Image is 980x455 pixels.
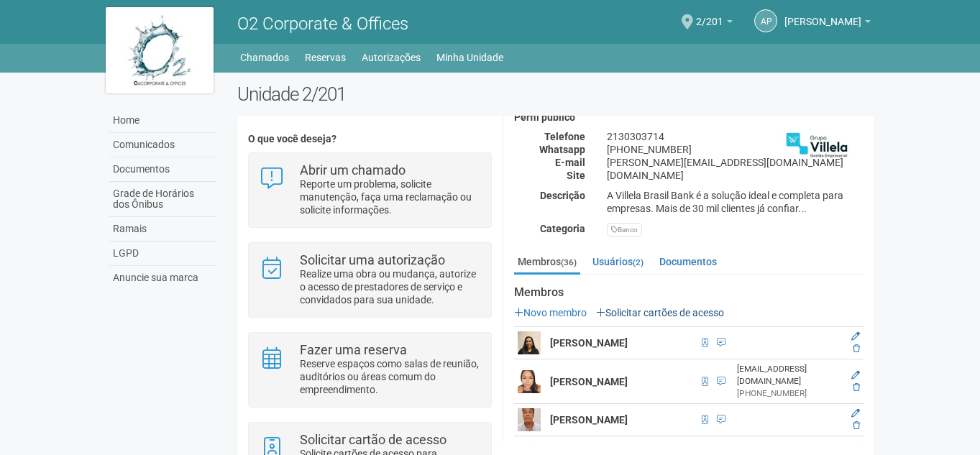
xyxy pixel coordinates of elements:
[550,414,628,426] strong: [PERSON_NAME]
[260,254,480,306] a: Solicitar uma autorização Realize uma obra ou mudança, autorize o acesso de prestadores de serviç...
[596,189,874,215] div: A Villela Brasil Bank é a solução ideal e completa para empresas. Mais de 30 mil clientes já conf...
[696,2,723,27] span: 2/201
[539,144,585,155] strong: Whatsapp
[518,331,541,354] img: user.png
[300,357,480,396] p: Reserve espaços como salas de reunião, auditórios ou áreas comum do empreendimento.
[248,134,492,144] h4: O que você deseja?
[109,182,216,217] a: Grade de Horários dos Ônibus
[362,47,421,68] a: Autorizações
[607,223,642,236] div: Banco
[544,131,585,142] strong: Telefone
[514,307,587,318] a: Novo membro
[260,344,480,396] a: Fazer uma reserva Reserve espaços como salas de reunião, auditórios ou áreas comum do empreendime...
[514,112,864,123] h4: Perfil público
[851,370,860,380] a: Editar membro
[561,257,577,267] small: (36)
[589,251,647,272] a: Usuários(2)
[240,47,289,68] a: Chamados
[260,164,480,216] a: Abrir um chamado Reporte um problema, solicite manutenção, faça uma reclamação ou solicite inform...
[106,7,214,93] img: logo.jpg
[305,47,346,68] a: Reservas
[596,130,874,143] div: 2130303714
[596,143,874,156] div: [PHONE_NUMBER]
[300,432,447,447] strong: Solicitar cartão de acesso
[436,47,503,68] a: Minha Unidade
[514,286,864,299] strong: Membros
[540,223,585,234] strong: Categoria
[550,376,628,387] strong: [PERSON_NAME]
[853,344,860,354] a: Excluir membro
[567,170,585,181] strong: Site
[851,408,860,418] a: Editar membro
[696,18,733,29] a: 2/201
[237,14,408,34] span: O2 Corporate & Offices
[300,342,407,357] strong: Fazer uma reserva
[518,370,541,393] img: user.png
[633,257,644,267] small: (2)
[737,387,842,400] div: [PHONE_NUMBER]
[596,169,874,182] div: [DOMAIN_NAME]
[754,9,777,32] a: ap
[851,331,860,341] a: Editar membro
[109,109,216,133] a: Home
[784,2,861,27] span: agatha pedro de souza
[109,217,216,242] a: Ramais
[540,190,585,201] strong: Descrição
[109,266,216,290] a: Anuncie sua marca
[784,18,871,29] a: [PERSON_NAME]
[656,251,720,272] a: Documentos
[851,441,860,451] a: Editar membro
[514,251,580,275] a: Membros(36)
[109,157,216,182] a: Documentos
[300,162,406,178] strong: Abrir um chamado
[237,83,875,105] h2: Unidade 2/201
[109,242,216,266] a: LGPD
[596,307,724,318] a: Solicitar cartões de acesso
[300,252,445,267] strong: Solicitar uma autorização
[737,363,842,387] div: [EMAIL_ADDRESS][DOMAIN_NAME]
[300,267,480,306] p: Realize uma obra ou mudança, autorize o acesso de prestadores de serviço e convidados para sua un...
[853,382,860,392] a: Excluir membro
[109,133,216,157] a: Comunicados
[596,156,874,169] div: [PERSON_NAME][EMAIL_ADDRESS][DOMAIN_NAME]
[518,408,541,431] img: user.png
[555,157,585,168] strong: E-mail
[550,337,628,349] strong: [PERSON_NAME]
[300,178,480,216] p: Reporte um problema, solicite manutenção, faça uma reclamação ou solicite informações.
[853,420,860,431] a: Excluir membro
